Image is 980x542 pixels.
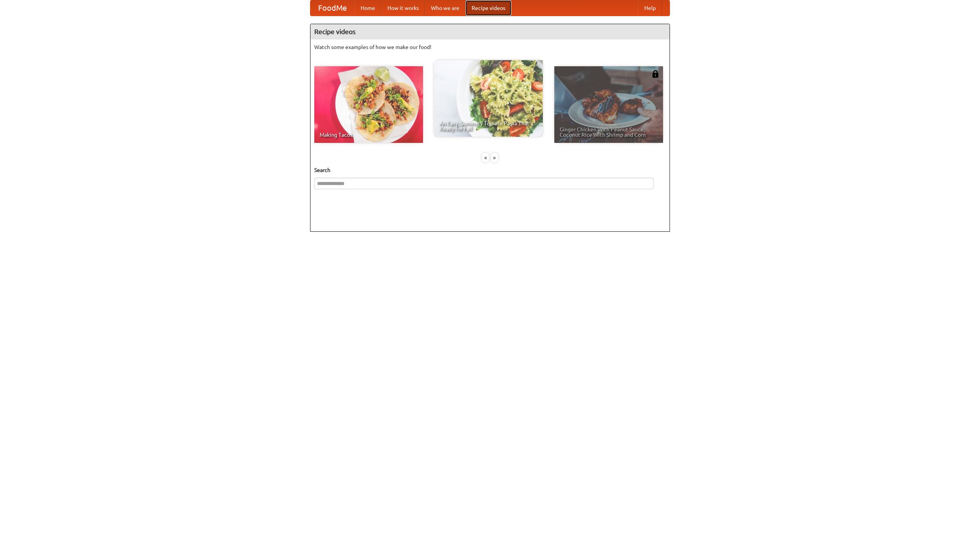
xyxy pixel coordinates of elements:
h4: Recipe videos [310,24,670,39]
a: Help [638,0,662,16]
img: 483408.png [652,70,659,78]
span: An Easy, Summery Tomato Pasta That's Ready for Fall [439,121,537,131]
p: Watch some examples of how we make our food! [314,43,666,51]
h5: Search [314,166,666,174]
a: Who we are [425,0,465,16]
a: An Easy, Summery Tomato Pasta That's Ready for Fall [434,60,543,137]
div: » [491,153,498,162]
a: FoodMe [310,0,354,16]
span: Making Tacos [320,132,418,138]
div: « [482,153,489,162]
a: Home [354,0,381,16]
a: How it works [381,0,425,16]
a: Making Tacos [314,66,423,143]
a: Recipe videos [465,0,511,16]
